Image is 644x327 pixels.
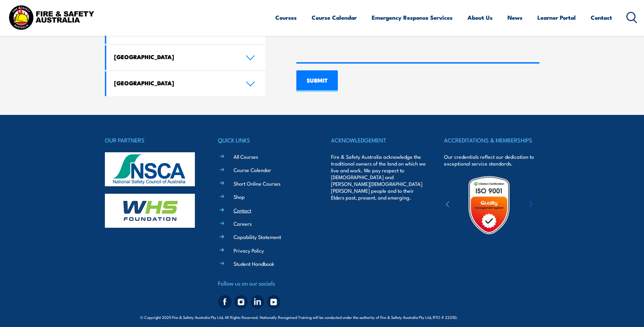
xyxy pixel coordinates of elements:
[444,153,539,167] p: Our credentials reflect our dedication to exceptional service standards.
[537,8,576,27] a: Learner Portal
[105,135,200,145] h4: OUR PARTNERS
[312,8,357,27] a: Course Calendar
[114,53,236,61] h4: [GEOGRAPHIC_DATA]
[218,278,313,288] h4: Follow us on our socials
[234,207,251,214] a: Contact
[459,175,519,235] img: Untitled design (19)
[508,8,522,27] a: News
[106,45,266,70] a: [GEOGRAPHIC_DATA]
[114,79,236,87] h4: [GEOGRAPHIC_DATA]
[234,260,274,267] a: Student Handbook
[480,313,504,320] a: KND Digital
[106,71,266,96] a: [GEOGRAPHIC_DATA]
[275,8,297,27] a: Courses
[331,153,426,201] p: Fire & Safety Australia acknowledge the traditional owners of the land on which we live and work....
[296,36,400,62] iframe: reCAPTCHA
[444,135,539,145] h4: ACCREDITATIONS & MEMBERSHIPS
[331,135,426,145] h4: ACKNOWLEDGEMENT
[234,220,252,227] a: Careers
[105,152,195,186] img: nsca-logo-footer
[234,153,258,160] a: All Courses
[591,8,612,27] a: Contact
[234,247,264,254] a: Privacy Policy
[140,314,504,320] span: © Copyright 2025 Fire & Safety Australia Pty Ltd, All Rights Reserved. Nationally Recognised Trai...
[234,166,271,173] a: Course Calendar
[234,180,280,187] a: Short Online Courses
[218,135,313,145] h4: QUICK LINKS
[296,70,338,91] input: SUBMIT
[467,8,493,27] a: About Us
[372,8,453,27] a: Emergency Response Services
[466,314,504,320] span: Site:
[234,233,281,240] a: Capability Statement
[105,194,195,228] img: whs-logo-footer
[234,193,245,200] a: Shop
[519,193,578,217] img: ewpa-logo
